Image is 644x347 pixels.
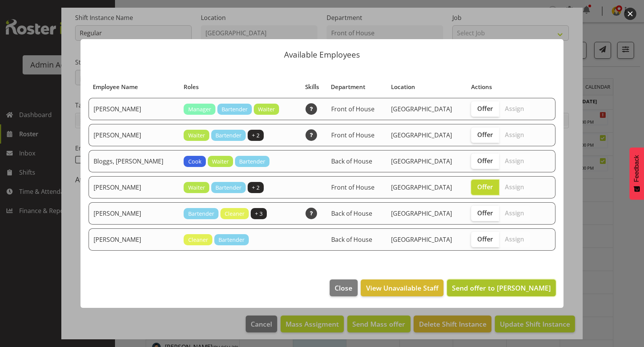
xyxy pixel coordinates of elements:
span: Back of House [331,235,372,244]
td: [PERSON_NAME] [89,176,179,198]
span: Back of House [331,157,372,165]
span: Offer [477,157,493,165]
div: Actions [471,83,540,91]
span: Offer [477,183,493,191]
span: Front of House [331,183,375,192]
span: Offer [477,209,493,217]
span: Waiter [188,183,205,192]
div: Roles [184,83,297,91]
span: Assign [505,209,524,217]
span: Assign [505,183,524,191]
span: Bartender [239,157,265,166]
td: Bloggs, [PERSON_NAME] [89,150,179,172]
span: Bartender [222,105,248,114]
span: Waiter [258,105,275,114]
div: Location [391,83,462,91]
span: Bartender [215,131,242,140]
p: Available Employees [88,51,556,59]
button: View Unavailable Staff [361,279,443,296]
span: + 3 [255,210,263,218]
div: Skills [305,83,322,91]
span: Close [335,283,352,293]
span: [GEOGRAPHIC_DATA] [391,105,452,113]
span: Assign [505,157,524,165]
span: Assign [505,105,524,112]
span: Cook [188,157,202,166]
span: Bartender [219,236,245,244]
span: + 2 [252,131,260,140]
button: Close [330,279,357,296]
td: [PERSON_NAME] [89,202,179,225]
span: Front of House [331,131,375,139]
span: Waiter [212,157,229,166]
span: Manager [188,105,211,114]
span: [GEOGRAPHIC_DATA] [391,235,452,244]
button: Send offer to [PERSON_NAME] [447,279,556,296]
span: Cleaner [188,236,208,244]
span: + 2 [252,183,260,192]
span: Offer [477,235,493,243]
span: [GEOGRAPHIC_DATA] [391,157,452,165]
div: Employee Name [93,83,175,91]
span: Feedback [633,155,640,182]
span: [GEOGRAPHIC_DATA] [391,131,452,139]
span: Front of House [331,105,375,113]
span: Bartender [188,210,214,218]
span: Assign [505,131,524,139]
span: Offer [477,131,493,139]
span: View Unavailable Staff [366,283,439,293]
span: Back of House [331,209,372,218]
span: Assign [505,235,524,243]
td: [PERSON_NAME] [89,228,179,251]
span: [GEOGRAPHIC_DATA] [391,209,452,218]
span: Waiter [188,131,205,140]
button: Feedback - Show survey [629,147,644,200]
td: [PERSON_NAME] [89,124,179,146]
span: [GEOGRAPHIC_DATA] [391,183,452,192]
td: [PERSON_NAME] [89,98,179,120]
span: Cleaner [225,210,245,218]
span: Send offer to [PERSON_NAME] [452,283,551,292]
span: Bartender [215,183,242,192]
span: Offer [477,105,493,112]
div: Department [331,83,382,91]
